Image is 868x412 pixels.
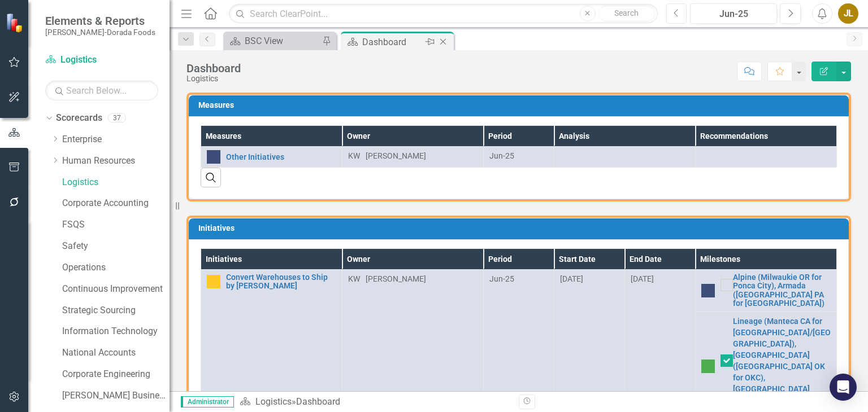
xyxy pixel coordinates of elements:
a: Operations [62,261,170,274]
a: Human Resources [62,155,170,168]
div: [PERSON_NAME] [366,150,426,161]
button: Search [598,6,655,21]
span: Administrator [181,396,234,407]
a: National Accounts [62,347,170,360]
span: [DATE] [560,274,583,283]
td: Double-Click to Edit Right Click for Context Menu [696,270,837,312]
input: Search Below... [45,81,158,100]
div: 37 [108,113,126,123]
div: Jun-25 [489,273,548,284]
a: Corporate Accounting [62,197,170,210]
div: Jun-25 [489,150,548,161]
div: Open Intercom Messenger [830,374,857,401]
div: [PERSON_NAME] [366,273,426,284]
div: KW [348,150,360,161]
td: Double-Click to Edit [554,147,696,168]
td: Double-Click to Edit [696,147,837,168]
span: [DATE] [631,274,654,283]
td: Double-Click to Edit [342,147,484,168]
a: Other Initiatives [226,153,336,161]
a: Enterprise [62,133,170,146]
a: Corporate Engineering [62,368,170,381]
a: Strategic Sourcing [62,304,170,317]
div: Dashboard [362,35,423,49]
img: Caution [207,275,220,288]
div: KW [348,273,360,284]
div: Logistics [186,74,241,83]
a: Safety [62,240,170,253]
a: Scorecards [56,112,102,125]
a: FSQS [62,218,170,231]
img: No Information [207,150,220,164]
h3: Initiatives [198,224,843,233]
div: » [240,396,510,409]
a: Continuous Improvement [62,283,170,296]
h3: Measures [198,101,843,109]
div: Dashboard [296,396,340,407]
small: [PERSON_NAME]-Dorada Foods [45,28,155,37]
a: Information Technology [62,325,170,338]
a: Alpine (Milwaukie OR for Ponca City), Armada ([GEOGRAPHIC_DATA] PA for [GEOGRAPHIC_DATA]) [733,273,831,308]
a: BSC View [226,34,319,48]
input: Search ClearPoint... [229,4,657,24]
span: Search [614,8,639,17]
a: Logistics [255,396,292,407]
img: No Information [701,284,715,297]
img: Above Target [701,360,715,373]
a: Logistics [45,54,158,67]
div: Dashboard [186,62,241,74]
a: Logistics [62,176,170,189]
button: Jun-25 [690,3,777,24]
div: BSC View [245,34,319,48]
div: Jun-25 [694,7,773,21]
button: JL [838,3,858,24]
td: Double-Click to Edit Right Click for Context Menu [201,147,342,168]
img: ClearPoint Strategy [6,12,26,33]
span: Elements & Reports [45,14,155,28]
a: [PERSON_NAME] Business Unit [62,389,170,402]
a: Convert Warehouses to Ship by [PERSON_NAME] [226,273,336,291]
